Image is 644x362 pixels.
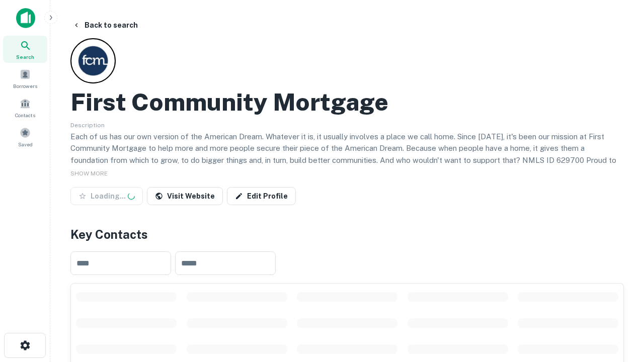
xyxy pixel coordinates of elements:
button: Back to search [68,16,142,34]
a: Saved [3,123,47,150]
a: Search [3,36,47,63]
span: Search [16,53,34,61]
span: Contacts [15,111,35,119]
h4: Key Contacts [70,225,624,243]
iframe: Chat Widget [594,249,644,298]
a: Borrowers [3,65,47,92]
img: capitalize-icon.png [16,8,35,28]
h2: First Community Mortgage [70,87,388,117]
span: Saved [18,140,33,148]
p: Each of us has our own version of the American Dream. Whatever it is, it usually involves a place... [70,131,624,178]
span: Description [70,122,105,129]
a: Contacts [3,94,47,121]
span: Borrowers [13,82,37,90]
a: Visit Website [147,187,223,205]
span: SHOW MORE [70,170,108,177]
a: Edit Profile [227,187,296,205]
